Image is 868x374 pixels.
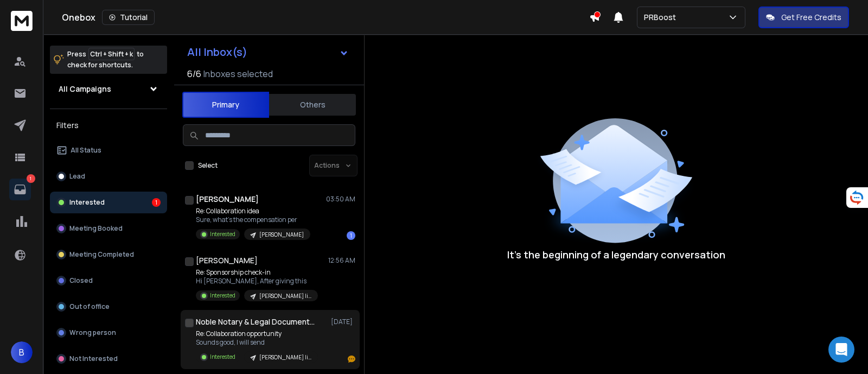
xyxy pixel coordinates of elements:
p: Interested [210,291,235,300]
button: Tutorial [102,10,155,25]
div: Open Intercom Messenger [828,337,854,363]
p: Meeting Completed [69,250,134,259]
button: B [11,341,33,363]
p: Sounds good, I will send [196,338,318,347]
p: Closed [69,276,93,285]
h3: Inboxes selected [203,67,273,80]
p: All Status [71,146,101,155]
h1: [PERSON_NAME] [196,194,259,205]
p: 03:50 AM [326,195,355,204]
h1: [PERSON_NAME] [196,255,258,266]
p: It’s the beginning of a legendary conversation [507,247,725,262]
button: Out of office [50,296,167,318]
p: [DATE] [331,318,355,326]
p: Interested [210,353,235,361]
p: Re: Collaboration opportunity [196,329,318,338]
p: Press to check for shortcuts. [67,49,144,71]
p: [PERSON_NAME] list [259,292,311,300]
div: 1 [347,231,355,240]
button: Others [269,93,356,117]
button: Primary [182,92,269,118]
h1: All Inbox(s) [187,47,247,58]
p: 1 [27,174,35,183]
button: Wrong person [50,322,167,344]
button: Interested1 [50,192,167,213]
p: Get Free Credits [781,12,841,23]
button: Get Free Credits [758,7,849,28]
p: Not Interested [69,354,118,363]
button: Meeting Booked [50,218,167,239]
p: [PERSON_NAME] [259,231,304,239]
button: All Status [50,140,167,161]
span: 6 / 6 [187,67,201,80]
p: Hi [PERSON_NAME], After giving this [196,277,318,286]
button: Meeting Completed [50,244,167,265]
span: Ctrl + Shift + k [88,48,135,60]
p: Re: Collaboration idea [196,207,310,215]
p: Interested [69,198,105,207]
p: Meeting Booked [69,224,123,233]
p: Wrong person [69,328,116,337]
p: PRBoost [644,12,680,23]
button: All Inbox(s) [178,41,358,63]
button: Closed [50,270,167,291]
p: Sure, what’s the compensation per [196,215,310,224]
div: Onebox [62,10,589,25]
h1: Noble Notary & Legal Document Preparers [196,316,315,327]
p: [PERSON_NAME] list [259,353,311,362]
p: Interested [210,230,235,238]
button: All Campaigns [50,78,167,100]
button: Lead [50,166,167,187]
p: 12:56 AM [328,256,355,265]
label: Select [198,161,218,170]
p: Re: Sponsorship check-in [196,268,318,277]
p: Out of office [69,302,110,311]
button: Not Interested [50,348,167,370]
div: 1 [152,198,161,207]
p: Lead [69,172,85,181]
a: 1 [9,179,31,200]
h3: Filters [50,118,167,133]
h1: All Campaigns [59,84,111,94]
